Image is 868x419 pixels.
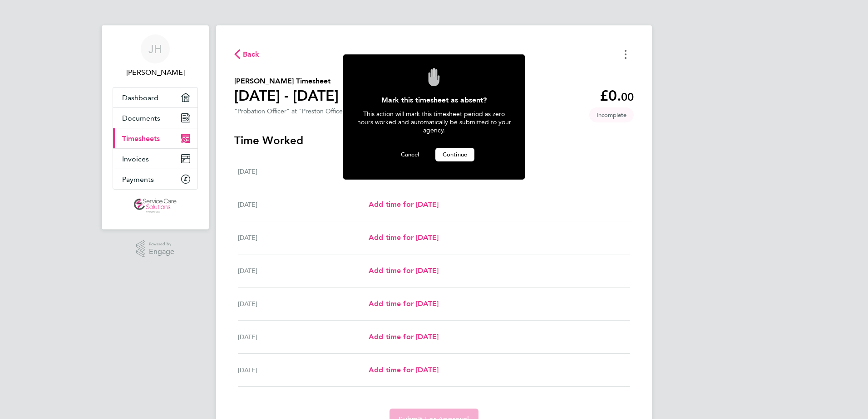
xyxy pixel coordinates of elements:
a: Go to home page [113,199,198,213]
button: Back [234,49,260,60]
div: "Probation Officer" at "Preston Office" [234,107,346,115]
span: Add time for [DATE] [369,233,439,242]
a: Timesheets [113,128,197,148]
a: Powered byEngage [136,240,175,258]
a: Payments [113,169,197,189]
span: JH [148,43,162,55]
span: This timesheet is Incomplete. [589,107,634,122]
span: Add time for [DATE] [369,266,439,275]
a: Add time for [DATE] [369,199,439,210]
span: Engage [149,248,174,256]
button: Timesheets Menu [617,47,634,61]
div: [DATE] [238,298,369,309]
span: Add time for [DATE] [369,365,439,374]
div: [DATE] [238,265,369,276]
div: [DATE] [238,365,369,375]
span: Back [243,49,260,60]
a: Add time for [DATE] [369,365,439,375]
div: [DATE] [238,166,369,177]
a: Add time for [DATE] [369,331,439,342]
span: Dashboard [122,93,158,102]
span: Add time for [DATE] [369,332,439,341]
div: [DATE] [238,232,369,243]
span: Powered by [149,240,174,248]
a: Invoices [113,149,197,169]
span: Payments [122,175,154,184]
a: Dashboard [113,88,197,107]
h1: [DATE] - [DATE] [234,87,339,105]
span: Add time for [DATE] [369,200,439,209]
a: Documents [113,108,197,128]
a: JH[PERSON_NAME] [113,34,198,78]
app-decimal: £0. [600,87,634,104]
span: 00 [621,90,634,103]
span: Timesheets [122,134,160,143]
span: Continue [443,151,467,158]
span: Cancel [401,151,419,158]
a: Add time for [DATE] [369,265,439,276]
span: Invoices [122,155,149,163]
a: Add time for [DATE] [369,232,439,243]
a: Add time for [DATE] [369,298,439,309]
button: Continue [435,148,474,161]
nav: Main navigation [102,25,209,229]
span: Documents [122,114,160,122]
button: Cancel [394,148,426,161]
span: Add time for [DATE] [369,299,439,308]
img: servicecare-logo-retina.png [134,199,177,213]
div: [DATE] [238,331,369,342]
div: This action will mark this timesheet period as zero hours worked and automatically be submitted t... [357,110,511,148]
div: Mark this timesheet as absent? [357,95,511,110]
span: Jane Harker [113,67,198,78]
h3: Time Worked [234,133,634,148]
h2: [PERSON_NAME] Timesheet [234,76,339,87]
div: [DATE] [238,199,369,210]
